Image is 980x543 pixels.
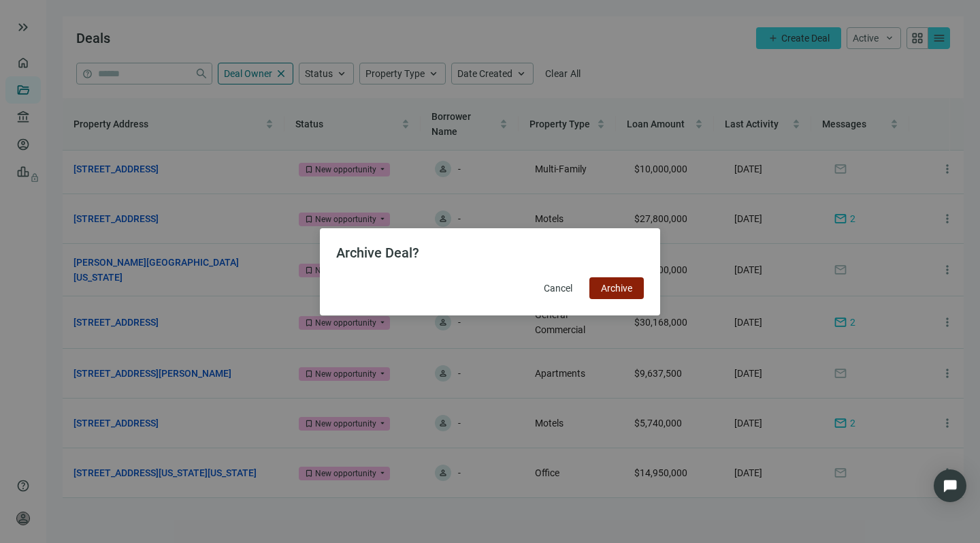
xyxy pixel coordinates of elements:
span: Cancel [544,283,572,294]
span: Archive [601,283,632,294]
button: Cancel [532,277,584,299]
div: Open Intercom Messenger [934,469,966,502]
button: Archive [589,277,644,299]
h2: Archive Deal? [336,245,644,261]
